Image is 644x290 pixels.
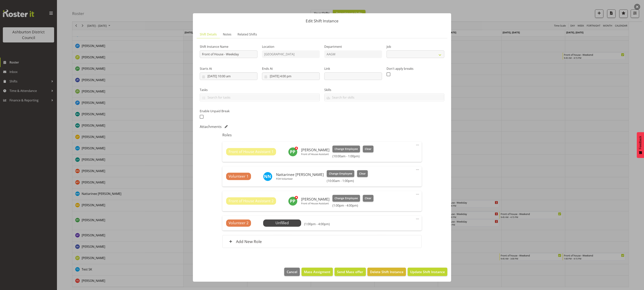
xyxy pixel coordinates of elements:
label: Enable Unpaid Break [200,109,257,113]
h6: Nattarinee [PERSON_NAME] [276,172,324,177]
span: Related Shifts [238,32,257,37]
button: Delete Shift Instance [367,268,406,276]
p: Edit Shift Instance [197,19,447,23]
button: Feedback - Show survey [637,132,644,158]
span: Clear [359,172,366,176]
span: Change Employee [329,172,352,176]
button: Change Employee [332,146,360,152]
h6: (1:00pm - 4:00pm) [332,204,373,207]
input: Shift Instance Name [200,50,257,58]
h5: Roles [222,133,421,137]
h6: [PERSON_NAME] [301,148,329,152]
span: Front of House Assistant 2 [229,198,274,204]
span: Clear [365,147,371,151]
label: Department [324,44,382,49]
span: Update Shift Instance [410,269,445,274]
input: Search for skills [324,94,444,100]
p: Front of House Assistant [301,153,329,156]
button: Clear [363,146,374,152]
span: Unfilled [275,220,289,225]
button: Send Mass offer [335,268,366,276]
span: Send Mass offer [337,269,363,274]
button: Change Employee [327,170,354,177]
h5: Attachments [200,124,222,129]
h6: Add New Role [236,239,262,244]
h6: (10:00am - 1:00pm) [327,179,368,183]
input: Click to select... [262,72,320,80]
label: Location [262,44,320,49]
span: Delete Shift Instance [370,269,403,274]
button: Mass Assigment [301,268,333,276]
p: Front of House Assistant [301,202,329,205]
label: Link [324,66,382,71]
span: Mass Assigment [304,269,330,274]
span: Cancel [287,269,297,274]
input: Search for tasks [200,94,320,100]
span: Notes [223,32,231,37]
span: Shift Details [200,32,217,37]
label: Shift Instance Name [200,44,257,49]
button: Change Employee [332,195,360,202]
p: FOH Volunteer [276,177,324,180]
label: Skills [324,88,444,92]
img: polly-price11030.jpg [288,147,297,156]
img: polly-price11030.jpg [288,197,297,206]
button: Clear [363,195,374,202]
button: Cancel [284,268,300,276]
h6: (10:00am - 1:00pm) [332,154,373,158]
label: Ends At [262,66,320,71]
span: Volunteer 1 [229,174,249,179]
span: Change Employee [335,196,358,200]
label: Starts At [200,66,257,71]
img: nattarinee-nat-kliopchael11482.jpg [263,172,272,181]
h6: [PERSON_NAME] [301,197,329,201]
button: Clear [357,170,368,177]
span: Front of House Assistant 1 [229,149,274,154]
input: Click to select... [200,72,257,80]
span: Change Employee [335,147,358,151]
label: Tasks [200,88,320,92]
span: Clear [365,196,371,200]
label: Job [387,44,444,49]
button: Update Shift Instance [408,268,447,276]
span: Volunteer 2 [229,220,249,226]
span: Feedback [639,136,642,149]
h6: (1:00pm - 4:00pm) [304,222,330,226]
label: Don't apply breaks [387,66,444,71]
